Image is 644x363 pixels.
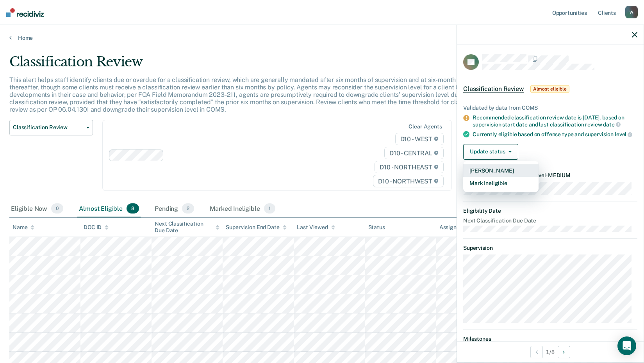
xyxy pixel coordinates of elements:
[473,131,637,138] div: Currently eligible based on offense type and supervision
[395,133,444,145] span: D10 - WEST
[463,208,637,214] dt: Eligibility Date
[463,144,518,160] button: Update status
[457,77,644,101] div: Classification ReviewAlmost eligible
[297,224,335,231] div: Last Viewed
[153,200,196,217] div: Pending
[530,346,543,358] button: Previous Opportunity
[546,172,548,178] span: •
[373,175,443,187] span: D10 - NORTHWEST
[463,172,637,179] dt: Recommended Supervision Level MEDIUM
[463,164,539,177] button: [PERSON_NAME]
[463,85,524,93] span: Classification Review
[77,200,141,217] div: Almost Eligible
[615,131,632,137] span: level
[9,200,65,217] div: Eligible Now
[208,200,277,217] div: Marked Ineligible
[409,123,442,130] div: Clear agents
[625,6,638,18] div: W
[9,76,488,114] p: This alert helps staff identify clients due or overdue for a classification review, which are gen...
[9,54,492,76] div: Classification Review
[463,336,637,342] dt: Milestones
[617,336,636,355] div: Open Intercom Messenger
[6,8,44,17] img: Recidiviz
[457,342,644,362] div: 1 / 8
[127,203,139,214] span: 8
[463,245,637,251] dt: Supervision
[9,34,635,41] a: Home
[13,124,83,131] span: Classification Review
[226,224,286,231] div: Supervision End Date
[558,346,570,358] button: Next Opportunity
[463,105,637,111] div: Validated by data from COMS
[84,224,109,231] div: DOC ID
[375,161,443,173] span: D10 - NORTHEAST
[182,203,194,214] span: 2
[368,224,385,231] div: Status
[463,177,539,189] button: Mark Ineligible
[439,224,476,231] div: Assigned to
[264,203,275,214] span: 1
[155,221,219,234] div: Next Classification Due Date
[463,217,637,224] dt: Next Classification Due Date
[384,147,444,159] span: D10 - CENTRAL
[51,203,63,214] span: 0
[530,85,569,93] span: Almost eligible
[473,114,637,128] div: Recommended classification review date is [DATE], based on supervision start date and last classi...
[12,224,34,231] div: Name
